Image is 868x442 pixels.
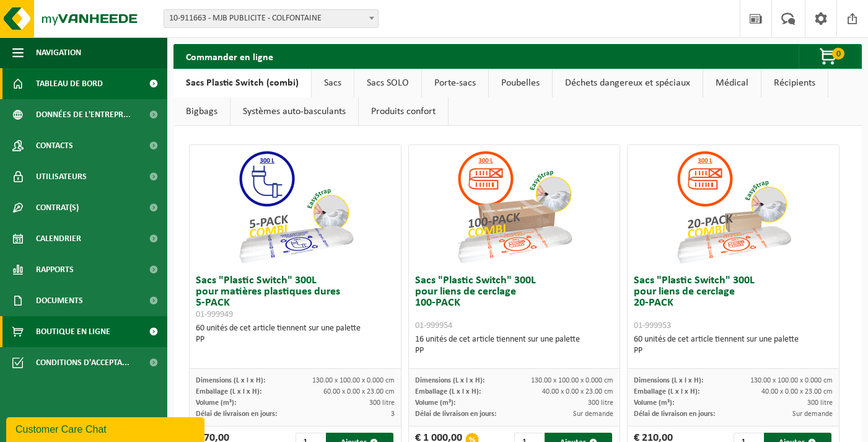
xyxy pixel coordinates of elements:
span: Calendrier [36,223,81,254]
span: 10-911663 - MJB PUBLICITE - COLFONTAINE [164,10,378,27]
span: Utilisateurs [36,161,87,192]
h2: Commander en ligne [173,44,286,68]
span: Emballage (L x l x H): [634,388,699,396]
span: 300 litre [807,399,833,407]
span: Volume (m³): [415,399,455,407]
iframe: chat widget [6,415,207,442]
span: 130.00 x 100.00 x 0.000 cm [312,377,395,384]
a: Médical [703,69,761,97]
button: 0 [799,44,861,69]
span: Tableau de bord [36,68,103,99]
span: Navigation [36,37,81,68]
div: PP [196,334,395,345]
span: Emballage (L x l x H): [415,388,481,396]
span: Dimensions (L x l x H): [634,377,703,384]
a: Poubelles [489,69,552,97]
span: 01-999954 [415,321,452,330]
span: 40.00 x 0.00 x 23.00 cm [761,388,833,396]
a: Produits confort [359,97,448,126]
span: 40.00 x 0.00 x 23.00 cm [542,388,613,396]
span: Volume (m³): [196,399,236,407]
div: PP [415,345,614,356]
span: Délai de livraison en jours: [634,410,715,418]
a: Porte-sacs [422,69,488,97]
span: Dimensions (L x l x H): [196,377,265,384]
div: 60 unités de cet article tiennent sur une palette [634,334,833,356]
span: Sur demande [573,410,613,418]
span: 01-999949 [196,310,233,319]
span: Données de l'entrepr... [36,99,131,130]
span: Contacts [36,130,73,161]
span: Rapports [36,254,74,285]
span: 01-999953 [634,321,671,330]
a: Récipients [761,69,828,97]
span: Volume (m³): [634,399,674,407]
span: 3 [391,410,395,418]
span: Conditions d'accepta... [36,347,129,378]
span: Contrat(s) [36,192,79,223]
h3: Sacs "Plastic Switch" 300L pour liens de cerclage 100-PACK [415,275,614,331]
a: Systèmes auto-basculants [230,97,358,126]
span: Délai de livraison en jours: [415,410,496,418]
img: 01-999953 [672,145,796,269]
h3: Sacs "Plastic Switch" 300L pour matières plastiques dures 5-PACK [196,275,395,320]
span: Dimensions (L x l x H): [415,377,484,384]
div: 16 unités de cet article tiennent sur une palette [415,334,614,356]
span: Sur demande [792,410,833,418]
a: Sacs SOLO [354,69,421,97]
a: Sacs Plastic Switch (combi) [173,69,311,97]
span: 300 litre [369,399,395,407]
span: Délai de livraison en jours: [196,410,277,418]
a: Déchets dangereux et spéciaux [553,69,703,97]
div: PP [634,345,833,356]
div: 60 unités de cet article tiennent sur une palette [196,323,395,345]
span: 0 [832,48,844,60]
h3: Sacs "Plastic Switch" 300L pour liens de cerclage 20-PACK [634,275,833,331]
span: Documents [36,285,83,316]
a: Sacs [312,69,354,97]
span: Boutique en ligne [36,316,110,347]
a: Bigbags [173,97,230,126]
img: 01-999949 [234,145,357,269]
span: Emballage (L x l x H): [196,388,261,396]
span: 130.00 x 100.00 x 0.000 cm [531,377,613,384]
img: 01-999954 [452,145,576,269]
span: 60.00 x 0.00 x 23.00 cm [323,388,395,396]
span: 10-911663 - MJB PUBLICITE - COLFONTAINE [164,9,379,28]
span: 300 litre [588,399,613,407]
span: 130.00 x 100.00 x 0.000 cm [750,377,833,384]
